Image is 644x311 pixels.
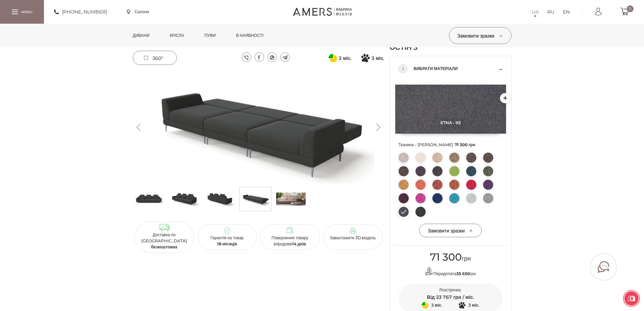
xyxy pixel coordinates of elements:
[151,244,177,249] b: безкоштовна
[280,52,290,62] a: telegram
[430,251,462,263] span: 71 300
[399,64,407,73] div: 1
[217,241,237,246] b: 18 місяців
[449,27,511,44] button: Замовити зразки
[205,189,235,209] img: Прямий диван ОСТІН 3 s-2
[133,51,177,65] a: 360°
[329,54,337,62] svg: Оплата частинами від ПриватБанку
[200,235,254,247] p: Гарантія на товар
[199,24,221,47] a: Пуфи
[137,232,191,250] p: Доставка по [GEOGRAPHIC_DATA]
[419,224,482,237] button: Замовити зразки
[133,124,145,131] button: Previous
[427,294,435,300] span: Від
[134,189,164,209] img: Прямий диван ОСТІН 3 s-0
[267,52,277,62] a: whatsapp
[242,52,251,62] a: viber
[395,85,506,134] img: Etna - 15
[456,271,470,276] b: 35 650
[453,294,474,300] span: грн / міс.
[430,255,471,262] span: грн
[395,120,506,125] span: Etna - 95
[372,54,384,62] span: 3 міс.
[457,33,503,39] span: Замовити зразки
[436,294,452,300] span: 23 767
[547,8,554,16] a: RU
[152,55,163,61] span: 360°
[255,52,264,62] a: facebook
[170,189,199,209] img: Прямий диван ОСТІН 3 s-1
[469,301,479,309] span: 3 міс.
[399,140,503,149] span: Тканина - [PERSON_NAME]
[339,54,351,62] span: 3 міс.
[263,235,317,247] p: Повернення товару впродовж
[455,142,475,147] span: 71 300 грн
[54,8,107,16] a: [PHONE_NUMBER]
[326,235,380,241] p: Завантажити 3D модель
[399,267,503,277] p: Передплата грн
[414,65,498,73] span: Вибрати матеріали
[373,124,384,131] button: Next
[128,24,155,47] a: Дивани
[431,301,442,309] span: 3 міс.
[127,9,149,15] a: Салони
[361,54,370,62] svg: Покупка частинами від Монобанку
[276,189,306,209] img: s_
[231,24,268,47] a: в наявності
[241,189,270,209] img: Прямий диван ОСТІН 3 s-3
[399,287,503,293] p: Розстрочка:
[563,8,570,16] a: EN
[292,241,306,246] b: 14 днів
[428,228,473,234] span: Замовити зразки
[627,5,634,12] span: 0
[532,8,539,16] a: UA
[165,24,189,47] a: Крісла
[133,71,384,183] img: Прямий диван ОСТІН 3 -3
